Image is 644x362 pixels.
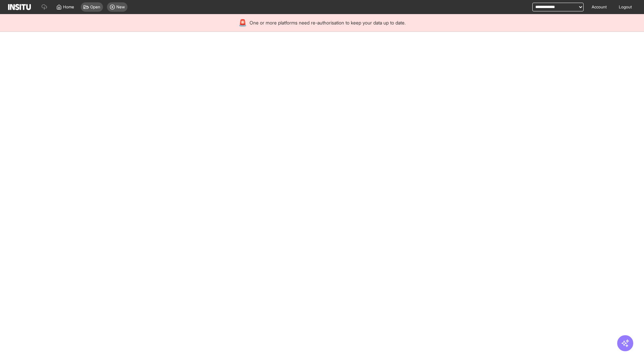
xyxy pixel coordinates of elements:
[63,4,74,10] span: Home
[238,18,247,27] div: 🚨
[90,4,100,10] span: Open
[116,4,125,10] span: New
[8,4,31,10] img: Logo
[250,19,406,26] span: One or more platforms need re-authorisation to keep your data up to date.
